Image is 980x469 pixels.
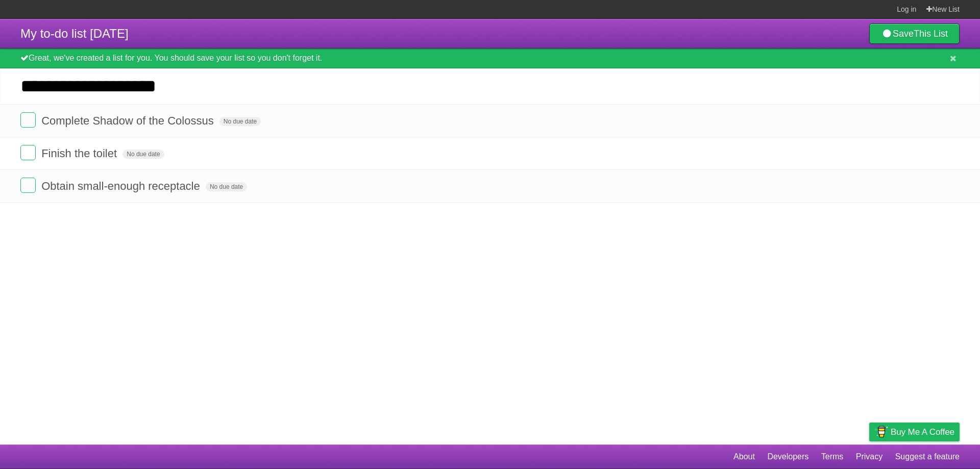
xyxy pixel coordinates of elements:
[20,145,36,160] label: Done
[20,112,36,128] label: Done
[20,178,36,193] label: Done
[767,447,808,466] a: Developers
[733,447,755,466] a: About
[206,182,247,191] span: No due date
[41,180,203,192] span: Obtain small-enough receptacle
[821,447,844,466] a: Terms
[869,23,960,44] a: SaveThis List
[891,423,954,441] span: Buy me a coffee
[869,423,960,441] a: Buy me a coffee
[219,117,261,126] span: No due date
[122,150,164,159] span: No due date
[874,423,888,440] img: Buy me a coffee
[856,447,883,466] a: Privacy
[914,29,948,39] b: This List
[41,114,216,127] span: Complete Shadow of the Colossus
[895,447,960,466] a: Suggest a feature
[41,147,119,160] span: Finish the toilet
[20,27,129,40] span: My to-do list [DATE]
